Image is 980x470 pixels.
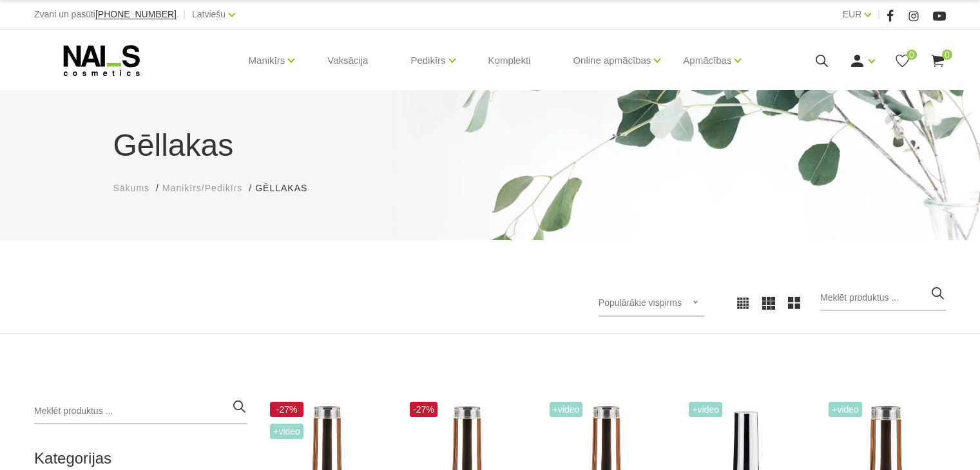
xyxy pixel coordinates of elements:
a: [PHONE_NUMBER] [95,10,177,19]
span: -27% [270,402,303,417]
a: Manikīrs/Pedikīrs [162,182,242,195]
a: Komplekti [478,30,541,91]
input: Meklēt produktus ... [820,285,946,311]
span: 0 [907,50,917,60]
span: +Video [689,402,722,417]
a: Apmācības [683,35,731,86]
span: Sākums [113,183,150,193]
a: Sākums [113,182,150,195]
span: 0 [942,50,952,60]
h1: Gēllakas [113,122,867,169]
span: +Video [829,402,862,417]
span: [PHONE_NUMBER] [95,9,177,19]
a: 0 [930,53,946,69]
span: | [878,6,880,23]
span: Manikīrs/Pedikīrs [162,183,242,193]
h2: Kategorijas [34,450,247,467]
a: Pedikīrs [410,35,445,86]
a: Online apmācības [573,35,651,86]
a: Manikīrs [249,35,285,86]
a: Latviešu [192,6,226,22]
div: Zvani un pasūti [34,6,177,23]
a: 0 [894,53,910,69]
a: Vaksācija [317,30,378,91]
span: +Video [550,402,583,417]
span: -27% [410,402,437,417]
span: +Video [270,424,303,439]
span: Populārākie vispirms [599,297,682,308]
a: EUR [843,6,862,22]
input: Meklēt produktus ... [34,399,247,424]
span: | [183,6,186,23]
li: Gēllakas [255,182,320,195]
